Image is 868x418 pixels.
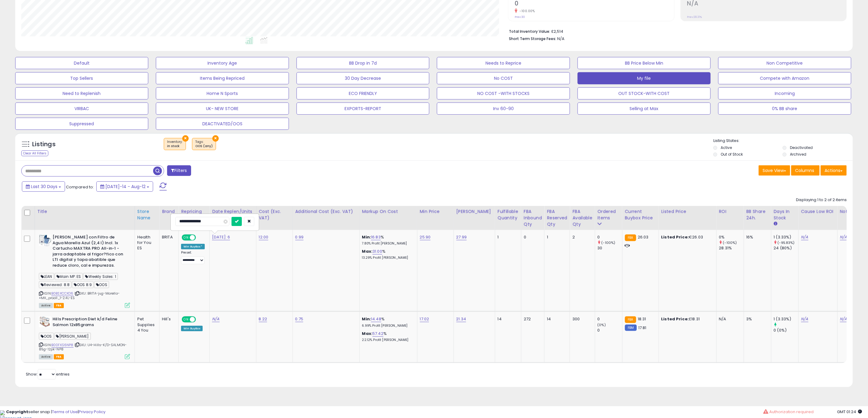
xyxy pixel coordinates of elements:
[39,333,54,340] span: OOS
[713,138,853,144] p: Listing States:
[801,208,835,215] div: Cause Low ROI
[638,234,649,240] span: 26.03
[21,150,48,156] div: Clear All Filters
[182,317,190,322] span: ON
[297,103,430,115] button: EXPORTS-REPORT
[509,27,842,35] li: £2,514
[791,165,820,176] button: Columns
[137,208,157,221] div: Store Name
[456,234,467,240] a: 27.99
[259,316,267,322] a: 8.22
[212,208,254,215] div: Date Replen/Units
[509,29,550,34] b: Total Inventory Value:
[661,234,689,240] b: Listed Price:
[181,208,207,215] div: Repricing
[156,57,289,69] button: Inventory Age
[821,165,847,176] button: Actions
[39,316,130,359] div: ASIN:
[195,235,205,240] span: OFF
[687,15,702,19] small: Prev: 28.31%
[39,281,71,288] span: Reviewed: 8.8
[790,145,813,150] label: Deactivated
[795,167,814,174] span: Columns
[801,316,808,322] a: N/A
[362,324,413,328] p: 6.99% Profit [PERSON_NAME]
[420,234,431,240] a: 25.90
[598,316,622,322] div: 0
[362,249,413,260] div: %
[195,317,205,322] span: OFF
[801,234,808,240] a: N/A
[162,208,176,215] div: Brand
[22,181,65,192] button: Last 30 Days
[15,57,148,69] button: Default
[372,331,383,337] a: 57.42
[167,165,191,176] button: Filters
[372,248,382,255] a: 31.00
[362,331,413,342] div: %
[572,208,592,228] div: FBA Available Qty
[625,316,636,323] small: FBA
[54,333,91,340] span: [PERSON_NAME]
[156,118,289,130] button: DEACTIVATED/OOS
[259,234,269,240] a: 12.00
[297,87,430,99] button: ECO FRIENDLY
[524,208,542,228] div: FBA inbound Qty
[195,144,213,148] div: OOS (any)
[498,234,516,240] div: 1
[598,328,622,333] div: 0
[54,354,64,359] span: FBA
[456,316,466,322] a: 21.34
[557,36,564,42] span: N/A
[598,208,620,221] div: Ordered Items
[53,234,126,270] b: [PERSON_NAME] con Filtro de Agua Marella Azul (2,4 l) Incl. 1x Cartucho MAXTRA PRO All-in-1 - jar...
[54,303,64,308] span: FBA
[718,87,851,99] button: Incoming
[840,208,862,215] div: Notes
[32,140,56,149] h5: Listings
[182,135,189,142] button: ×
[774,316,798,322] div: 1 (3.33%)
[39,234,51,246] img: 41S+K3Ia2uL._SL40_.jpg
[39,303,53,308] span: All listings currently available for purchase on Amazon
[295,234,304,240] a: 0.99
[840,234,847,240] a: N/A
[39,273,54,280] span: LEAN
[137,316,155,333] div: Pet Supplies 4 You
[420,316,429,322] a: 17.02
[718,72,851,84] button: Compete with Amazon
[778,240,795,245] small: (-95.83%)
[212,316,219,322] a: N/A
[437,72,570,84] button: No COST
[547,316,565,322] div: 14
[774,328,798,333] div: 0 (0%)
[420,208,451,215] div: Min Price
[746,234,767,240] div: 16%
[26,371,70,377] span: Show: entries
[598,322,606,327] small: (0%)
[524,234,540,240] div: 0
[456,208,492,215] div: [PERSON_NAME]
[297,57,430,69] button: BB Drop in 7d
[362,331,373,336] b: Max:
[578,87,711,99] button: OUT STOCK-WITH COST
[362,248,373,254] b: Max:
[661,316,712,322] div: £18.31
[15,72,148,84] button: Top Sellers
[837,206,865,230] th: CSV column name: cust_attr_3_Notes
[638,325,647,331] span: 17.81
[295,208,357,215] div: Additional Cost (Exc. VAT)
[578,57,711,69] button: BB Price Below Min
[167,144,183,148] div: in stock
[39,316,51,327] img: 51i6YGgXKRL._SL40_.jpg
[181,244,205,249] div: Win BuyBox *
[94,281,109,288] span: OOS
[572,316,590,322] div: 300
[437,103,570,115] button: Inv 60-90
[774,221,777,227] small: Days In Stock.
[362,316,371,322] b: Min:
[39,354,53,359] span: All listings currently available for purchase on Amazon
[37,208,132,215] div: Title
[798,206,837,230] th: CSV column name: cust_attr_5_Cause Low ROI
[162,316,174,322] div: Hill's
